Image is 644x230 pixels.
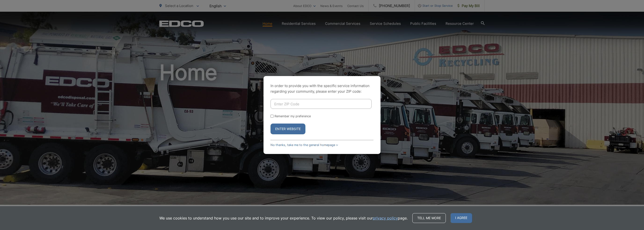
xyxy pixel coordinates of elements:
a: privacy policy [373,215,398,221]
p: In order to provide you with the specific service information regarding your community, please en... [271,83,373,94]
a: Tell me more [412,213,446,223]
input: Enter ZIP Code [271,99,372,109]
span: I agree [450,213,472,223]
p: We use cookies to understand how you use our site and to improve your experience. To view our pol... [159,215,408,221]
label: Remember my preference [274,114,311,118]
a: No thanks, take me to the general homepage > [271,143,338,147]
button: Enter Website [271,124,305,134]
